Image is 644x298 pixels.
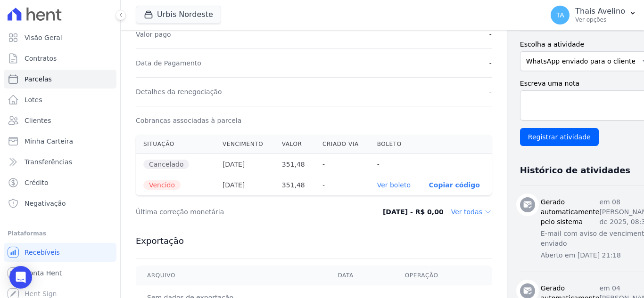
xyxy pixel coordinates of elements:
[326,266,393,285] th: Data
[315,175,370,195] th: -
[136,207,346,217] dt: Última correção monetária
[25,116,51,125] span: Clientes
[136,87,222,97] dt: Detalhes da renegociação
[520,128,599,146] input: Registrar atividade
[136,6,221,24] button: Urbis Nordeste
[520,165,630,176] h3: Histórico de atividades
[429,181,480,189] button: Copiar código
[4,111,116,130] a: Clientes
[315,135,370,154] th: Criado via
[543,2,644,28] button: TA Thais Avelino Ver opções
[451,207,492,217] dd: Ver todas
[4,28,116,47] a: Visão Geral
[575,7,625,16] p: Thais Avelino
[25,178,49,187] span: Crédito
[4,90,116,109] a: Lotes
[25,157,72,167] span: Transferências
[4,49,116,68] a: Contratos
[575,16,625,24] p: Ver opções
[489,58,492,68] dd: -
[556,12,564,18] span: TA
[4,132,116,151] a: Minha Carteira
[25,95,42,105] span: Lotes
[489,30,492,39] dd: -
[136,266,326,285] th: Arquivo
[370,135,421,154] th: Boleto
[136,235,492,247] h3: Exportação
[4,70,116,89] a: Parcelas
[4,194,116,213] a: Negativação
[4,173,116,192] a: Crédito
[25,74,52,84] span: Parcelas
[370,154,421,175] th: -
[136,135,215,154] th: Situação
[489,87,492,97] dd: -
[383,207,444,217] dd: [DATE] - R$ 0,00
[4,243,116,262] a: Recebíveis
[25,248,60,257] span: Recebíveis
[315,154,370,175] th: -
[215,154,274,175] th: [DATE]
[136,30,171,39] dt: Valor pago
[25,137,73,146] span: Minha Carteira
[9,266,32,289] div: Open Intercom Messenger
[274,175,315,195] th: 351,48
[4,153,116,171] a: Transferências
[136,116,241,125] dt: Cobranças associadas à parcela
[25,199,66,208] span: Negativação
[143,160,189,169] span: Cancelado
[274,154,315,175] th: 351,48
[4,264,116,282] a: Conta Hent
[25,268,62,278] span: Conta Hent
[143,180,181,190] span: Vencido
[274,135,315,154] th: Valor
[394,266,492,285] th: Operação
[215,135,274,154] th: Vencimento
[25,33,62,42] span: Visão Geral
[377,181,411,189] a: Ver boleto
[215,175,274,195] th: [DATE]
[136,58,201,68] dt: Data de Pagamento
[541,197,600,227] h3: Gerado automaticamente pelo sistema
[8,228,113,239] div: Plataformas
[25,54,57,63] span: Contratos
